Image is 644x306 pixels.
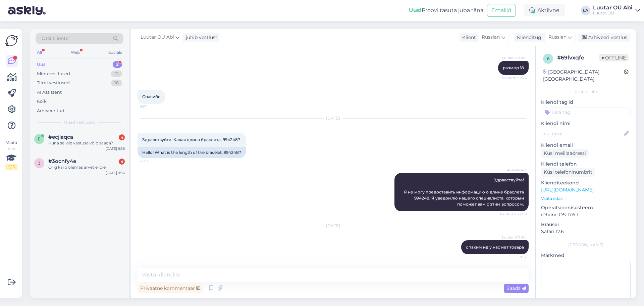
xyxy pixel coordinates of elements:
span: 22:07 [140,159,165,164]
div: 16 [111,80,122,86]
span: Nähtud ✓ 22:08 [500,212,527,217]
span: Offline [599,54,629,61]
div: Klient [460,34,476,41]
p: Kliendi tag'id [541,99,631,106]
span: Спасибо [142,94,161,99]
div: Aktiivne [524,4,565,16]
div: All [36,48,43,57]
div: 10 [111,71,122,77]
div: Minu vestlused [37,71,70,77]
span: Saada [506,285,526,291]
div: 2 / 3 [5,164,17,170]
span: Здравствуйте! Я не могу предоставить информацию о длине браслета 994248. Я уведомлю нашего специа... [404,177,525,207]
div: 2 [113,61,122,68]
span: 3 [38,161,41,166]
button: Emailid [487,4,516,17]
p: iPhone OS 17.6.1 [541,211,631,218]
span: 11:17 [140,104,165,109]
div: Orig karp olemas arvet ei ole [48,164,125,170]
div: 4 [119,134,125,140]
a: Luutar OÜ AbiLuutar OÜ [593,5,640,16]
div: Kliendi info [541,89,631,95]
div: Socials [107,48,123,57]
span: 9:52 [501,255,527,260]
span: с таким ид у нас нет товара [466,245,524,250]
div: Klienditugi [514,34,543,41]
p: Operatsioonisüsteem [541,204,631,211]
div: Hello! What is the length of the bracelet, 994248? [138,147,246,158]
span: Здравствуйте! Какая длина браслета, 994248? [142,137,240,142]
div: Privaatne kommentaar [138,284,203,293]
span: Luutar OÜ Abi [141,34,174,41]
span: AI Assistent [501,168,527,173]
div: AI Assistent [37,89,62,96]
p: Klienditeekond [541,179,631,186]
div: [DATE] [138,223,529,229]
span: Uued vestlused [64,119,95,125]
span: Luutar OÜ Abi [501,235,527,240]
p: Kliendi telefon [541,161,631,168]
b: Uus! [409,7,422,13]
span: размер 18 [503,65,524,70]
div: Arhiveeri vestlus [578,33,630,42]
img: Askly Logo [5,34,18,47]
div: Küsi telefoninumbrit [541,168,595,177]
input: Lisa tag [541,107,631,117]
span: Russian [548,34,567,41]
div: juhib vestlust [183,34,217,41]
p: Kliendi nimi [541,120,631,127]
div: Proovi tasuta juba täna: [409,6,484,14]
a: [URL][DOMAIN_NAME] [541,187,594,193]
div: Vaata siia [5,140,17,170]
div: Luutar OÜ [593,10,633,16]
div: [PERSON_NAME] [541,242,631,248]
div: Tiimi vestlused [37,80,70,86]
div: [GEOGRAPHIC_DATA], [GEOGRAPHIC_DATA] [543,69,624,83]
div: Uus [37,61,46,68]
span: Nähtud ✓ 9:46 [501,75,527,80]
span: 6 [547,56,549,61]
div: LA [581,6,590,15]
div: Kõik [37,98,47,105]
span: Luutar OÜ Abi [501,55,527,60]
input: Lisa nimi [541,130,623,137]
div: [DATE] [138,115,529,121]
p: Safari 17.6 [541,228,631,235]
div: Kuna sellele vastuse võib saada? [48,140,125,146]
span: e [38,136,41,141]
p: Kliendi email [541,142,631,149]
div: Küsi meiliaadressi [541,149,589,158]
div: 4 [119,159,125,165]
div: [DATE] 9:56 [106,146,125,151]
span: #ecjiaqca [48,134,73,140]
div: Luutar OÜ Abi [593,5,633,10]
span: Otsi kliente [42,35,68,42]
div: [DATE] 9:56 [106,170,125,175]
span: Russian [482,34,500,41]
div: Arhiveeritud [37,107,64,114]
p: Märkmed [541,252,631,259]
p: Brauser [541,221,631,228]
span: #3ocnfy4e [48,158,76,164]
p: Vaata edasi ... [541,195,631,202]
div: # 69lvxqfe [557,54,599,62]
div: Web [69,48,81,57]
